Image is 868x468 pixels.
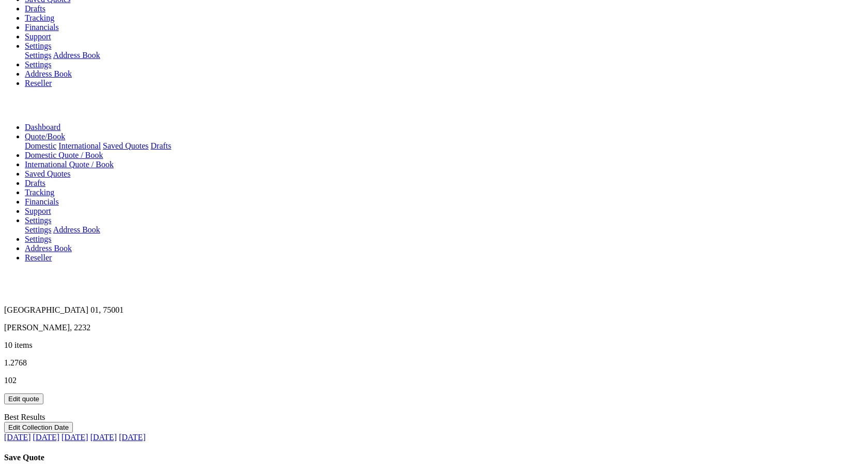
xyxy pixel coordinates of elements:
a: Reseller [25,79,52,87]
a: International Quote / Book [25,160,114,169]
span: [GEOGRAPHIC_DATA] 01 [4,305,99,314]
a: Saved Quotes [103,141,148,150]
span: 10 [4,341,12,349]
a: Tracking [25,13,54,22]
span: [PERSON_NAME] [4,323,70,332]
a: Support [25,32,51,41]
div: Quote/Book [25,141,864,151]
div: Quote/Book [25,225,864,235]
span: , 2232 [70,323,90,332]
a: Settings [25,225,52,234]
a: Reseller [25,253,52,262]
a: Drafts [151,141,172,150]
a: Address Book [53,51,100,60]
a: Domestic [25,141,56,150]
h4: Save Quote [4,453,864,462]
a: [DATE] [61,433,88,442]
a: Settings [25,41,52,50]
a: Dashboard [25,123,60,131]
span: items [14,341,33,349]
a: Drafts [25,179,45,187]
a: Settings [25,60,52,69]
a: Address Book [25,244,72,253]
a: Address Book [53,225,100,234]
span: 1.2768 [4,358,27,367]
a: Saved Quotes [25,169,70,178]
a: Support [25,207,51,215]
a: Drafts [25,4,45,13]
span: , 75001 [99,305,123,314]
a: Settings [25,216,52,225]
a: Quote/Book [25,132,65,141]
a: Tracking [25,188,54,197]
a: [DATE] [90,433,117,442]
a: Financials [25,197,59,206]
span: 102 [4,376,17,385]
a: [DATE] [33,433,60,442]
div: Quote/Book [25,51,864,60]
div: Best Results [4,413,864,422]
a: Financials [25,23,59,32]
a: Settings [25,235,52,243]
a: Domestic Quote / Book [25,151,103,159]
button: Edit quote [4,393,43,404]
a: [DATE] [4,433,31,442]
a: Address Book [25,69,72,78]
a: [DATE] [119,433,146,442]
a: International [58,141,101,150]
a: Settings [25,51,52,60]
button: Edit Collection Date [4,422,73,433]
